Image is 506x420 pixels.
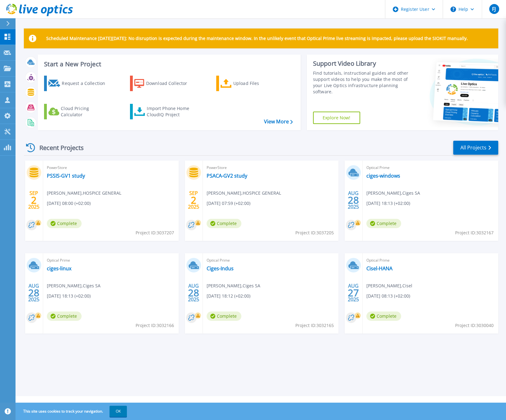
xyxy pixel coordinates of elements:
[146,77,196,90] div: Download Collector
[492,7,496,11] span: FJ
[366,164,495,171] span: Optical Prime
[207,200,250,207] span: [DATE] 07:59 (+02:00)
[347,281,359,304] div: AUG 2025
[207,293,250,299] span: [DATE] 18:12 (+02:00)
[313,112,360,124] a: Explore Now!
[31,197,37,203] span: 2
[207,190,281,197] span: [PERSON_NAME] , HOSPICE GENERAL
[207,282,260,289] span: [PERSON_NAME] , Ciges SA
[366,219,401,228] span: Complete
[47,219,82,228] span: Complete
[28,189,40,211] div: SEP 2025
[233,77,283,90] div: Upload Files
[348,290,359,295] span: 27
[207,265,234,272] a: Ciges-Indus
[207,219,241,228] span: Complete
[366,173,400,179] a: ciges-windows
[147,105,195,118] div: Import Phone Home CloudIQ Project
[366,200,410,207] span: [DATE] 18:13 (+02:00)
[47,190,121,197] span: [PERSON_NAME] , HOSPICE GENERAL
[47,200,91,207] span: [DATE] 08:00 (+02:00)
[455,229,494,236] span: Project ID: 3032167
[44,76,113,91] a: Request a Collection
[191,197,196,203] span: 2
[366,265,392,272] a: Cisel-HANA
[44,61,293,68] h3: Start a New Project
[110,406,127,417] button: OK
[366,190,420,197] span: [PERSON_NAME] , Ciges SA
[207,164,335,171] span: PowerStore
[47,257,175,264] span: Optical Prime
[207,173,247,179] a: PSACA-GV2 study
[188,290,199,295] span: 28
[46,36,468,41] p: Scheduled Maintenance [DATE][DATE]: No disruption is expected during the maintenance window. In t...
[62,77,111,90] div: Request a Collection
[47,164,175,171] span: PowerStore
[130,76,199,91] a: Download Collector
[207,312,241,321] span: Complete
[216,76,285,91] a: Upload Files
[313,60,410,68] div: Support Video Library
[188,281,199,304] div: AUG 2025
[61,105,110,118] div: Cloud Pricing Calculator
[453,141,498,155] a: All Projects
[348,197,359,203] span: 28
[455,322,494,329] span: Project ID: 3030040
[136,322,174,329] span: Project ID: 3032166
[366,312,401,321] span: Complete
[295,229,334,236] span: Project ID: 3037205
[47,312,82,321] span: Complete
[295,322,334,329] span: Project ID: 3032165
[207,257,335,264] span: Optical Prime
[47,265,71,272] a: ciges-linux
[44,104,113,119] a: Cloud Pricing Calculator
[17,406,127,417] span: This site uses cookies to track your navigation.
[347,189,359,211] div: AUG 2025
[264,119,293,125] a: View More
[24,140,92,155] div: Recent Projects
[366,257,495,264] span: Optical Prime
[28,281,40,304] div: AUG 2025
[366,293,410,299] span: [DATE] 08:13 (+02:00)
[47,282,101,289] span: [PERSON_NAME] , Ciges SA
[188,189,199,211] div: SEP 2025
[313,70,410,95] div: Find tutorials, instructional guides and other support videos to help you make the most of your L...
[47,173,85,179] a: PSSIS-GV1 study
[136,229,174,236] span: Project ID: 3037207
[47,293,91,299] span: [DATE] 18:13 (+02:00)
[366,282,412,289] span: [PERSON_NAME] , Cisel
[28,290,39,295] span: 28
